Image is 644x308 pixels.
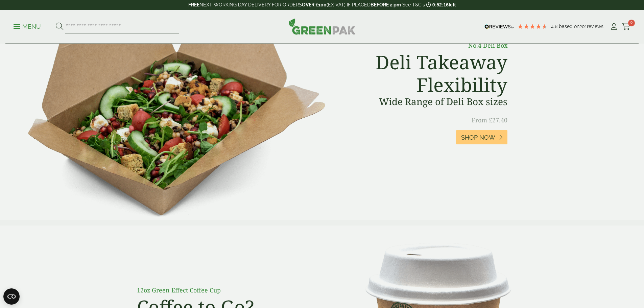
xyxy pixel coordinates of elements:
span: 0 [628,20,635,26]
h3: Wide Range of Deli Box sizes [360,96,507,108]
a: See T&C's [402,2,425,7]
span: From £27.40 [472,116,507,124]
strong: OVER £100 [302,2,327,7]
img: REVIEWS.io [484,24,514,29]
img: GreenPak Supplies [289,18,356,34]
div: 4.79 Stars [517,23,548,29]
span: Based on [559,24,579,29]
span: left [449,2,456,7]
p: No.4 Deli Box [360,41,507,50]
a: Shop Now [456,130,507,145]
i: My Account [610,23,618,30]
span: reviews [587,24,603,29]
strong: FREE [188,2,199,7]
p: 12oz Green Effect Coffee Cup [137,286,289,295]
button: Open CMP widget [3,288,20,305]
i: Cart [622,23,630,30]
h2: Deli Takeaway Flexibility [360,51,507,96]
a: Menu [14,23,41,29]
span: Shop Now [461,134,495,141]
span: 201 [579,24,587,29]
a: 0 [622,22,630,32]
p: Menu [14,23,41,31]
strong: BEFORE 2 pm [371,2,401,7]
span: 0:52:16 [432,2,449,7]
span: 4.8 [551,24,559,29]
